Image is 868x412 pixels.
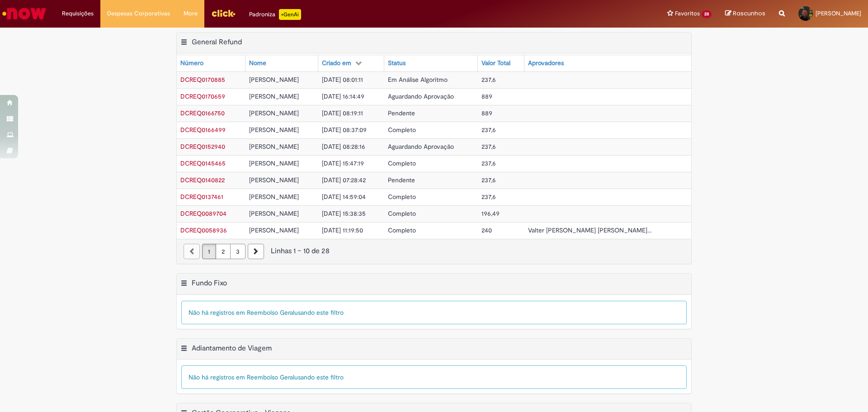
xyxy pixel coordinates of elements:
span: More [184,9,198,18]
span: [DATE] 08:19:11 [322,109,363,117]
button: Adiantamento de Viagem Menu de contexto [180,344,188,355]
div: Criado em [322,59,351,68]
span: [DATE] 08:37:09 [322,126,367,134]
span: DCREQ0145465 [180,159,226,167]
span: Completo [388,159,416,167]
span: Requisições [62,9,94,18]
span: [DATE] 15:47:19 [322,159,364,167]
div: Padroniza [249,9,301,20]
span: [PERSON_NAME] [249,176,299,184]
span: 237,6 [481,193,496,201]
h2: Fundo Fixo [192,279,227,288]
span: 196,49 [481,209,500,218]
span: [PERSON_NAME] [249,226,299,234]
span: [DATE] 15:38:35 [322,209,366,218]
span: [PERSON_NAME] [249,126,299,134]
span: 240 [481,226,492,234]
a: Abrir Registro: DCREQ0058936 [180,226,227,234]
div: Número [180,59,203,68]
span: Pendente [388,176,415,184]
span: 237,6 [481,176,496,184]
span: Completo [388,226,416,234]
a: Página 1 [202,244,216,259]
span: Completo [388,193,416,201]
span: 889 [481,109,492,117]
div: Não há registros em Reembolso Geral [181,365,687,389]
span: usando este filtro [294,373,344,381]
a: Abrir Registro: DCREQ0140822 [180,176,225,184]
span: [PERSON_NAME] [249,209,299,218]
span: [DATE] 16:14:49 [322,92,364,100]
span: DCREQ0140822 [180,176,225,184]
span: [PERSON_NAME] [249,76,299,84]
span: Aguardando Aprovação [388,92,454,100]
span: 237,6 [481,76,496,84]
span: DCREQ0170659 [180,92,225,100]
a: Abrir Registro: DCREQ0166499 [180,126,226,134]
span: [PERSON_NAME] [249,159,299,167]
a: Rascunhos [725,9,765,18]
span: [DATE] 07:28:42 [322,176,366,184]
span: Completo [388,126,416,134]
span: 889 [481,92,492,100]
div: Não há registros em Reembolso Geral [181,301,687,324]
span: [DATE] 14:59:04 [322,193,366,201]
span: [DATE] 11:19:50 [322,226,363,234]
a: Abrir Registro: DCREQ0137461 [180,193,223,201]
span: 237,6 [481,159,496,167]
span: DCREQ0166499 [180,126,226,134]
div: Nome [249,59,266,68]
span: usando este filtro [294,308,344,317]
span: DCREQ0137461 [180,193,223,201]
button: Fundo Fixo Menu de contexto [180,279,188,290]
a: Abrir Registro: DCREQ0089704 [180,209,226,218]
span: 237,6 [481,126,496,134]
span: DCREQ0058936 [180,226,227,234]
a: Abrir Registro: DCREQ0170659 [180,92,225,100]
a: Abrir Registro: DCREQ0145465 [180,159,226,167]
a: Abrir Registro: DCREQ0152940 [180,142,225,151]
div: Status [388,59,406,68]
span: [PERSON_NAME] [249,92,299,100]
span: [DATE] 08:01:11 [322,76,363,84]
span: Pendente [388,109,415,117]
span: DCREQ0170885 [180,76,225,84]
span: [PERSON_NAME] [249,109,299,117]
span: DCREQ0089704 [180,209,226,218]
p: +GenAi [279,9,301,20]
span: Aguardando Aprovação [388,142,454,151]
span: [PERSON_NAME] [816,9,861,17]
a: Página 2 [216,244,231,259]
img: click_logo_yellow_360x200.png [211,6,236,20]
span: [PERSON_NAME] [249,142,299,151]
h2: Adiantamento de Viagem [192,344,272,353]
nav: paginação [177,239,691,264]
div: Aprovadores [528,59,564,68]
span: 237,6 [481,142,496,151]
span: [DATE] 08:28:16 [322,142,365,151]
span: Favoritos [675,9,700,18]
a: Página 3 [230,244,245,259]
span: DCREQ0152940 [180,142,225,151]
a: Abrir Registro: DCREQ0166750 [180,109,225,117]
div: Linhas 1 − 10 de 28 [184,246,684,256]
div: Valor Total [481,59,510,68]
span: 28 [702,10,712,18]
img: ServiceNow [1,5,47,23]
h2: General Refund [192,38,242,47]
span: Despesas Corporativas [107,9,170,18]
a: Abrir Registro: DCREQ0170885 [180,76,225,84]
span: DCREQ0166750 [180,109,225,117]
span: Valter [PERSON_NAME] [PERSON_NAME]... [528,226,651,234]
a: Próxima página [248,244,264,259]
span: [PERSON_NAME] [249,193,299,201]
span: Em Análise Algoritmo [388,76,448,84]
span: Completo [388,209,416,218]
span: Rascunhos [733,9,765,18]
button: General Refund Menu de contexto [180,38,188,49]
